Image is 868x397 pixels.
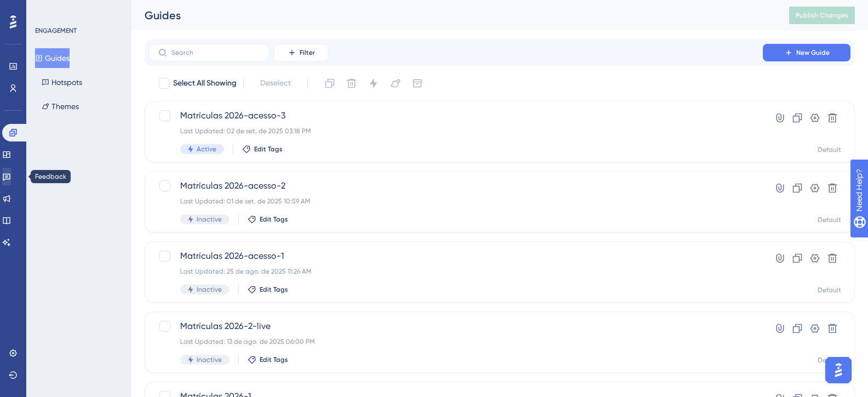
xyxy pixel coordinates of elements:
[822,354,855,387] iframe: UserGuiding AI Assistant Launcher
[180,320,732,333] span: Matrículas 2026-2-live
[180,127,732,135] div: Last Updated: 02 de set. de 2025 03:18 PM
[796,48,830,57] span: New Guide
[248,355,288,364] button: Edit Tags
[197,215,222,224] span: Inactive
[35,26,77,35] div: ENGAGEMENT
[173,77,237,90] span: Select All Showing
[26,3,68,16] span: Need Help?
[260,355,288,364] span: Edit Tags
[242,145,283,154] button: Edit Tags
[145,8,762,23] div: Guides
[274,44,329,61] button: Filter
[180,109,732,122] span: Matrículas 2026-acesso-3
[248,215,288,224] button: Edit Tags
[197,285,222,294] span: Inactive
[248,285,288,294] button: Edit Tags
[197,145,216,154] span: Active
[260,285,288,294] span: Edit Tags
[180,337,732,346] div: Last Updated: 13 de ago. de 2025 06:00 PM
[35,97,85,116] button: Themes
[818,356,841,365] div: Default
[818,215,841,224] div: Default
[180,197,732,206] div: Last Updated: 01 de set. de 2025 10:59 AM
[250,73,301,93] button: Deselect
[300,48,315,57] span: Filter
[35,48,70,68] button: Guides
[818,286,841,294] div: Default
[180,249,732,263] span: Matrículas 2026-acesso-1
[171,49,260,56] input: Search
[796,11,848,20] span: Publish Changes
[818,145,841,154] div: Default
[254,145,283,154] span: Edit Tags
[260,215,288,224] span: Edit Tags
[35,72,89,92] button: Hotspots
[180,179,732,192] span: Matrículas 2026-acesso-2
[260,77,291,90] span: Deselect
[789,7,855,24] button: Publish Changes
[197,355,222,364] span: Inactive
[180,267,732,276] div: Last Updated: 25 de ago. de 2025 11:26 AM
[763,44,850,61] button: New Guide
